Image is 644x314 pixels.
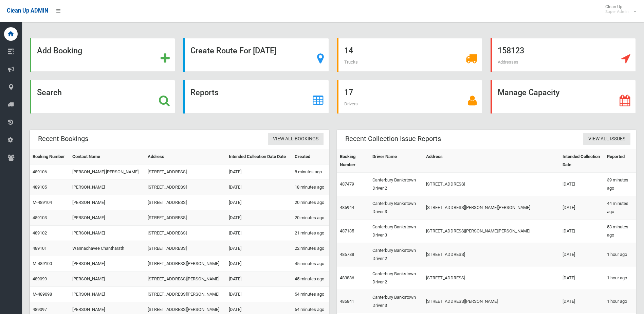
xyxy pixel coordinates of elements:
td: [STREET_ADDRESS][PERSON_NAME][PERSON_NAME] [423,220,560,243]
strong: 14 [344,46,353,55]
th: Reported [604,149,636,173]
td: 54 minutes ago [292,287,329,302]
td: [DATE] [226,256,292,272]
td: [PERSON_NAME] [70,272,145,287]
td: Canterbury Bankstown Driver 2 [370,173,423,196]
td: Canterbury Bankstown Driver 2 [370,266,423,290]
a: Reports [183,80,329,114]
strong: Create Route For [DATE] [190,46,276,55]
td: [STREET_ADDRESS] [145,241,226,256]
span: Clean Up ADMIN [7,7,48,14]
td: [STREET_ADDRESS] [423,243,560,266]
a: 483886 [340,275,354,280]
td: 1 hour ago [604,243,636,266]
strong: 158123 [498,46,524,55]
span: Clean Up [602,4,636,14]
td: Canterbury Bankstown Driver 2 [370,243,423,266]
td: [STREET_ADDRESS] [145,226,226,241]
th: Booking Number [337,149,370,173]
span: Trucks [344,59,358,65]
td: 39 minutes ago [604,173,636,196]
td: [STREET_ADDRESS][PERSON_NAME][PERSON_NAME] [423,196,560,220]
td: [DATE] [560,173,604,196]
td: 20 minutes ago [292,210,329,226]
a: 486788 [340,252,354,257]
td: [DATE] [226,226,292,241]
td: [DATE] [226,272,292,287]
td: [PERSON_NAME] [70,210,145,226]
td: [STREET_ADDRESS] [423,266,560,290]
td: 20 minutes ago [292,195,329,210]
a: 14 Trucks [337,38,482,72]
td: 53 minutes ago [604,220,636,243]
th: Address [423,149,560,173]
a: View All Bookings [268,133,324,145]
td: 45 minutes ago [292,272,329,287]
td: [STREET_ADDRESS][PERSON_NAME] [423,290,560,313]
th: Created [292,149,329,164]
td: Canterbury Bankstown Driver 3 [370,290,423,313]
strong: Manage Capacity [498,88,559,97]
td: [STREET_ADDRESS] [145,180,226,195]
td: Wannachavee Chantharath [70,241,145,256]
a: 489105 [33,185,47,190]
td: [PERSON_NAME] [70,195,145,210]
a: M-489100 [33,261,52,266]
th: Address [145,149,226,164]
a: Manage Capacity [491,80,636,114]
td: 1 hour ago [604,266,636,290]
a: Create Route For [DATE] [183,38,329,72]
header: Recent Collection Issue Reports [337,132,449,145]
td: [STREET_ADDRESS] [145,195,226,210]
a: Search [30,80,175,114]
strong: Search [37,88,62,97]
td: [STREET_ADDRESS][PERSON_NAME] [145,272,226,287]
th: Driver Name [370,149,423,173]
a: M-489104 [33,200,52,205]
td: 18 minutes ago [292,180,329,195]
td: 44 minutes ago [604,196,636,220]
td: Canterbury Bankstown Driver 3 [370,196,423,220]
a: View All Issues [583,133,630,145]
td: [DATE] [226,287,292,302]
a: 486841 [340,299,354,304]
a: 489099 [33,276,47,281]
a: 489102 [33,230,47,235]
td: [PERSON_NAME] [70,226,145,241]
td: [STREET_ADDRESS] [145,210,226,226]
a: 485944 [340,205,354,210]
td: [DATE] [226,180,292,195]
a: 489097 [33,307,47,312]
td: 21 minutes ago [292,226,329,241]
a: Add Booking [30,38,175,72]
td: Canterbury Bankstown Driver 3 [370,220,423,243]
td: [DATE] [226,195,292,210]
th: Intended Collection Date [560,149,604,173]
td: [PERSON_NAME] [70,287,145,302]
a: 487479 [340,181,354,187]
strong: Add Booking [37,46,82,55]
td: 1 hour ago [604,290,636,313]
td: [STREET_ADDRESS] [145,164,226,180]
header: Recent Bookings [30,132,96,145]
td: [PERSON_NAME] [70,180,145,195]
th: Booking Number [30,149,70,164]
a: 489103 [33,215,47,220]
a: 17 Drivers [337,80,482,114]
strong: Reports [190,88,219,97]
td: [DATE] [226,210,292,226]
small: Super Admin [605,9,629,14]
a: 487135 [340,228,354,233]
td: [STREET_ADDRESS][PERSON_NAME] [145,287,226,302]
td: [DATE] [226,241,292,256]
td: [DATE] [226,164,292,180]
a: 158123 Addresses [491,38,636,72]
td: 8 minutes ago [292,164,329,180]
td: 45 minutes ago [292,256,329,272]
td: [DATE] [560,243,604,266]
th: Contact Name [70,149,145,164]
td: [STREET_ADDRESS][PERSON_NAME] [145,256,226,272]
td: [PERSON_NAME] [70,256,145,272]
td: [PERSON_NAME] [PERSON_NAME] [70,164,145,180]
span: Addresses [498,59,518,65]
